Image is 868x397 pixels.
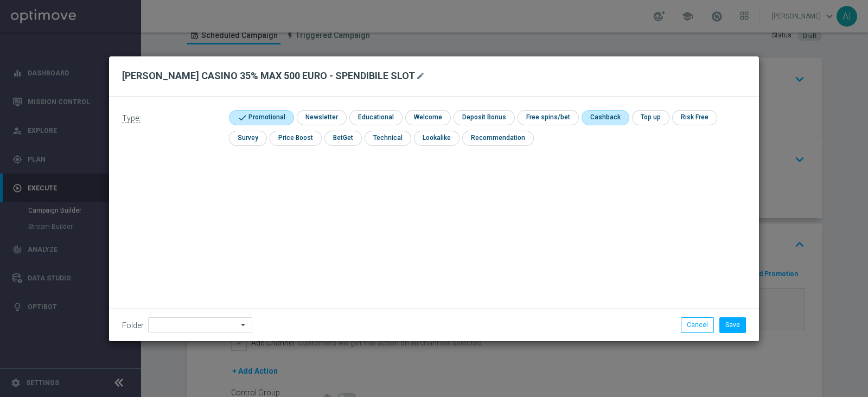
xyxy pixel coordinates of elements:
[122,321,144,330] label: Folder
[681,317,714,332] button: Cancel
[238,318,249,332] i: arrow_drop_down
[416,72,425,80] i: mode_edit
[122,114,141,123] span: Type:
[719,317,746,332] button: Save
[415,69,429,82] button: mode_edit
[122,69,415,82] h2: [PERSON_NAME] CASINO 35% MAX 500 EURO - SPENDIBILE SLOT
